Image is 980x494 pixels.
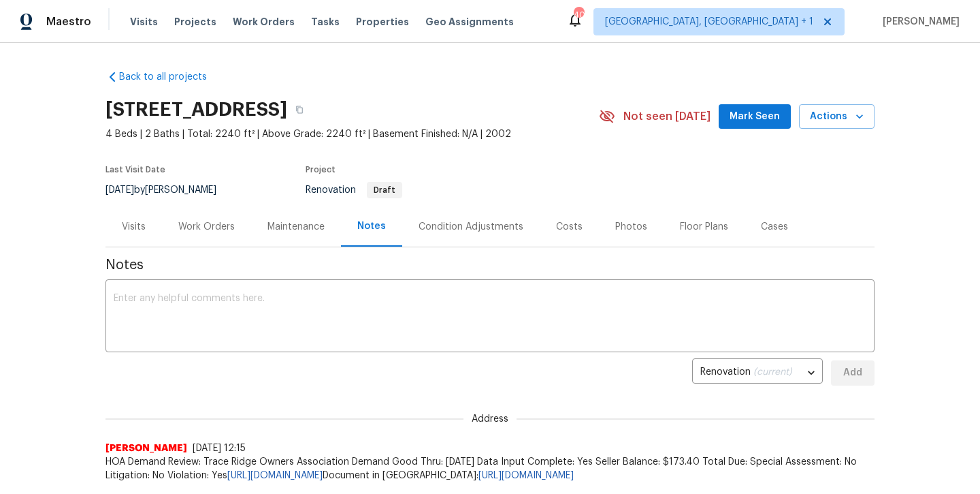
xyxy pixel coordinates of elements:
button: Mark Seen [719,104,791,129]
span: 4 Beds | 2 Baths | Total: 2240 ft² | Above Grade: 2240 ft² | Basement Finished: N/A | 2002 [105,127,599,141]
span: (current) [753,367,792,377]
span: Not seen [DATE] [623,110,710,123]
span: Actions [810,108,864,125]
div: Photos [615,220,647,234]
span: [PERSON_NAME] [105,442,187,455]
button: Copy Address [287,97,312,122]
span: Draft [368,186,401,194]
div: Work Orders [178,220,235,234]
span: [PERSON_NAME] [877,15,960,29]
span: Mark Seen [730,108,780,125]
div: by [PERSON_NAME] [105,182,233,198]
div: Condition Adjustments [419,220,523,234]
span: HOA Demand Review: Trace Ridge Owners Association Demand Good Thru: [DATE] Data Input Complete: Y... [105,455,875,482]
span: Last Visit Date [105,166,165,174]
span: Properties [356,15,409,29]
span: Maestro [46,15,91,29]
span: Tasks [311,17,340,27]
span: Geo Assignments [425,15,514,29]
span: Visits [130,15,158,29]
a: Back to all projects [105,70,236,84]
div: Floor Plans [680,220,728,234]
h2: [STREET_ADDRESS] [105,103,287,117]
a: [URL][DOMAIN_NAME] [478,471,574,480]
div: Renovation (current) [692,356,823,390]
div: Costs [556,220,583,234]
div: Visits [122,220,146,234]
span: [DATE] [105,185,134,195]
span: Project [306,166,336,174]
span: Notes [105,258,875,272]
span: [GEOGRAPHIC_DATA], [GEOGRAPHIC_DATA] + 1 [605,15,813,29]
a: [URL][DOMAIN_NAME] [227,471,323,480]
span: Projects [174,15,216,29]
div: 40 [574,8,583,22]
span: Renovation [306,185,402,195]
button: Actions [799,104,875,129]
span: Address [463,412,517,426]
div: Maintenance [267,220,325,234]
span: [DATE] 12:15 [193,444,246,453]
div: Cases [761,220,788,234]
div: Notes [357,219,386,233]
span: Work Orders [233,15,295,29]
